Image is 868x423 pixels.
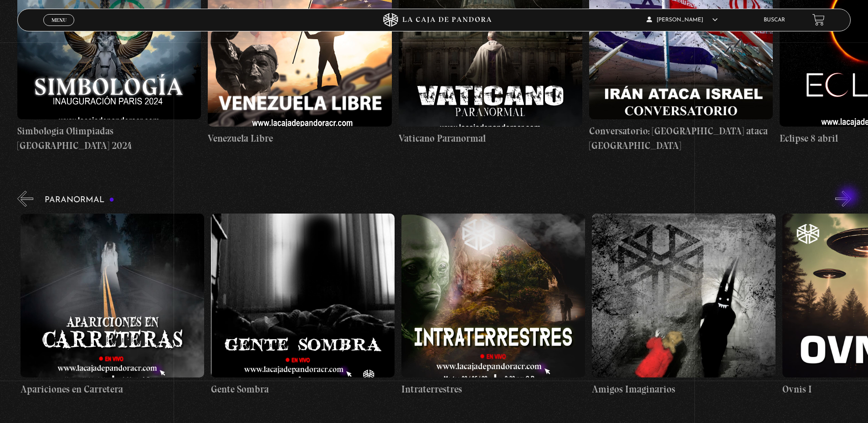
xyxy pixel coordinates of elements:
span: Cerrar [48,25,70,31]
a: Buscar [764,17,785,23]
h4: Intraterrestres [401,382,585,397]
h4: Apariciones en Carretera [21,382,204,397]
a: Intraterrestres [401,214,585,397]
button: Next [835,191,851,207]
button: Previous [17,191,33,207]
h4: Conversatorio: [GEOGRAPHIC_DATA] ataca [GEOGRAPHIC_DATA] [589,124,773,153]
h4: Vaticano Paranormal [399,131,582,146]
a: View your shopping cart [812,14,825,26]
a: Gente Sombra [211,214,395,397]
span: Menu [51,17,67,23]
h4: Gente Sombra [211,382,395,397]
a: Apariciones en Carretera [21,214,204,397]
h4: Venezuela Libre [208,131,391,146]
span: [PERSON_NAME] [647,17,718,23]
a: Amigos Imaginarios [592,214,776,397]
h4: Simbología Olimpiadas [GEOGRAPHIC_DATA] 2024 [17,124,201,153]
h4: Amigos Imaginarios [592,382,776,397]
h3: Paranormal [45,196,114,204]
